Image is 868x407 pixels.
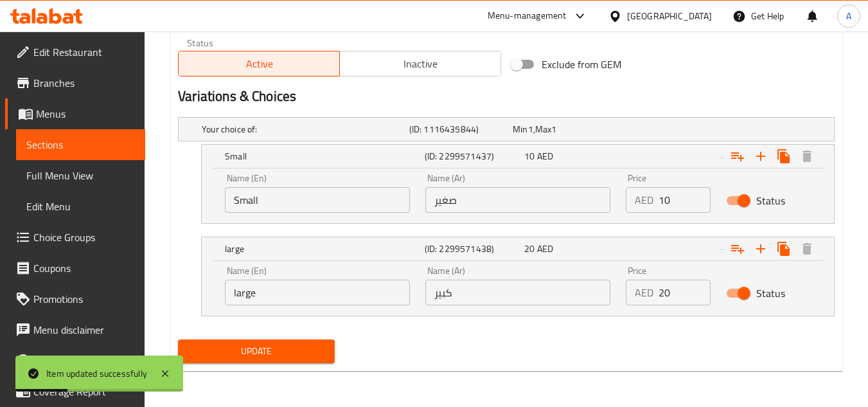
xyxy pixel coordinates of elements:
span: Update [188,343,324,359]
input: Please enter price [659,280,711,305]
a: Full Menu View [16,160,145,191]
button: Add choice group [726,145,749,168]
a: Branches [5,68,145,98]
p: AED [635,285,653,300]
div: Expand [202,145,834,168]
a: Promotions [5,284,145,314]
h5: Your choice of: [202,123,404,136]
h5: (ID: 2299571438) [425,242,519,255]
span: Edit Restaurant [33,44,135,60]
div: Expand [179,118,834,141]
span: Coverage Report [33,384,135,399]
div: [GEOGRAPHIC_DATA] [627,9,712,23]
button: Inactive [339,51,501,77]
div: , [513,123,611,136]
span: Sections [26,137,135,152]
a: Menus [5,98,145,129]
span: Active [184,55,335,73]
span: Menu disclaimer [33,322,135,338]
a: Menu disclaimer [5,314,145,345]
span: Choice Groups [33,230,135,245]
span: Inactive [345,55,496,73]
span: 1 [528,121,533,138]
div: Menu-management [488,8,567,24]
span: AED [537,148,553,165]
span: Menus [36,106,135,122]
button: Active [178,51,340,77]
span: Exclude from GEM [542,57,621,72]
button: Add new choice [749,145,772,168]
button: Delete large [795,237,819,260]
span: Coupons [33,260,135,276]
h5: (ID: 2299571437) [425,150,519,163]
button: Add new choice [749,237,772,260]
a: Choice Groups [5,222,145,253]
input: Please enter price [659,187,711,213]
a: Sections [16,129,145,160]
input: Enter name Ar [425,187,610,213]
span: Promotions [33,291,135,307]
h5: large [225,242,420,255]
div: Item updated successfully [46,366,147,381]
input: Enter name En [225,187,410,213]
a: Upsell [5,345,145,376]
h5: (ID: 1116435844) [409,123,508,136]
div: Expand [202,237,834,260]
span: A [846,9,851,23]
p: AED [635,192,653,208]
span: Edit Menu [26,199,135,214]
span: 20 [524,240,535,257]
span: Max [535,121,551,138]
a: Coverage Report [5,376,145,407]
span: Status [756,193,785,208]
button: Clone new choice [772,145,795,168]
span: AED [537,240,553,257]
span: Upsell [33,353,135,368]
h2: Variations & Choices [178,87,835,106]
span: Full Menu View [26,168,135,183]
h5: Small [225,150,420,163]
button: Add choice group [726,237,749,260]
a: Coupons [5,253,145,284]
span: Min [513,121,527,138]
a: Edit Menu [16,191,145,222]
span: 1 [551,121,556,138]
span: Branches [33,75,135,91]
span: 10 [524,148,535,165]
input: Enter name Ar [425,280,610,305]
button: Clone new choice [772,237,795,260]
span: Status [756,285,785,301]
a: Edit Restaurant [5,37,145,68]
button: Update [178,339,334,363]
button: Delete Small [795,145,819,168]
input: Enter name En [225,280,410,305]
